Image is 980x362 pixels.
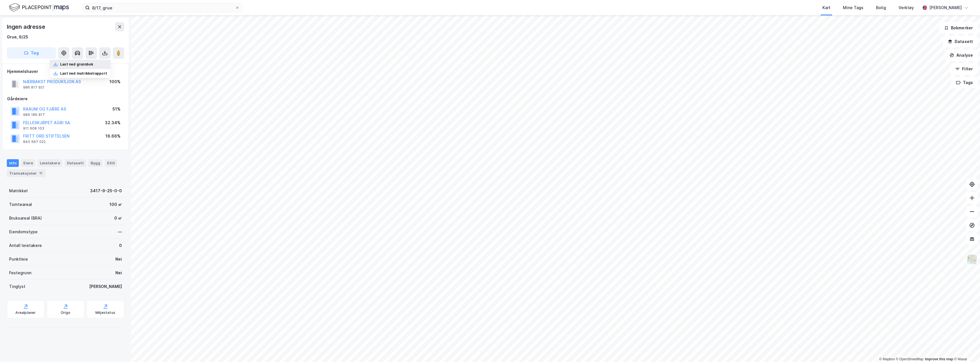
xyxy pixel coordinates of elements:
div: Last ned matrikkelrapport [60,71,107,76]
a: Improve this map [925,357,953,361]
div: 51% [113,106,121,113]
img: Z [967,254,977,265]
div: Kontrollprogram for chat [952,335,980,362]
div: Matrikkel [9,187,28,194]
div: 32.34% [105,119,121,126]
div: 100% [109,78,121,85]
a: Mapbox [879,357,895,361]
div: Ingen adresse [7,22,46,31]
div: Verktøy [899,4,914,11]
button: Bokmerker [939,22,978,34]
div: — [118,228,122,235]
button: Tag [7,47,56,59]
div: 100 ㎡ [109,201,122,208]
div: 840 667 022 [23,140,46,144]
div: Eiendomstype [9,228,38,235]
div: Bruksareal (BRA) [9,215,42,222]
div: Miljøstatus [95,310,115,315]
div: Tinglyst [9,283,25,290]
div: 0 [119,242,122,249]
div: [PERSON_NAME] [929,4,962,11]
div: Eiere [21,159,35,167]
iframe: Chat Widget [952,335,980,362]
img: logo.f888ab2527a4732fd821a326f86c7f29.svg [9,3,69,13]
div: Info [7,159,19,167]
div: Bolig [876,4,886,11]
div: [PERSON_NAME] [89,283,122,290]
div: Antall leietakere [9,242,42,249]
div: Punktleie [9,256,28,263]
button: Tags [951,77,978,88]
div: Festegrunn [9,269,31,276]
div: Arealplaner [15,310,36,315]
input: Søk på adresse, matrikkel, gårdeiere, leietakere eller personer [90,3,235,12]
div: 911 608 103 [23,126,44,131]
div: 0 ㎡ [114,215,122,222]
button: Analyse [945,50,978,61]
button: Filter [950,63,978,75]
div: Mine Tags [843,4,863,11]
div: ESG [105,159,117,167]
div: Origo [61,310,71,315]
div: Last ned grunnbok [60,62,93,67]
div: 986 817 921 [23,85,44,90]
div: Tomteareal [9,201,32,208]
div: Transaksjoner [7,169,46,177]
div: Kart [822,4,830,11]
div: 3417-9-25-0-0 [90,187,122,194]
div: Nei [115,269,122,276]
div: 989 186 817 [23,113,45,117]
div: 16.66% [105,133,121,140]
button: Datasett [943,36,978,47]
div: Hjemmelshaver [7,68,124,75]
a: OpenStreetMap [896,357,924,361]
div: Gårdeiere [7,95,124,102]
div: Nei [115,256,122,263]
div: Bygg [88,159,103,167]
div: Grue, 9/25 [7,34,28,40]
div: 11 [38,170,44,176]
div: Leietakere [38,159,62,167]
div: Datasett [65,159,86,167]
